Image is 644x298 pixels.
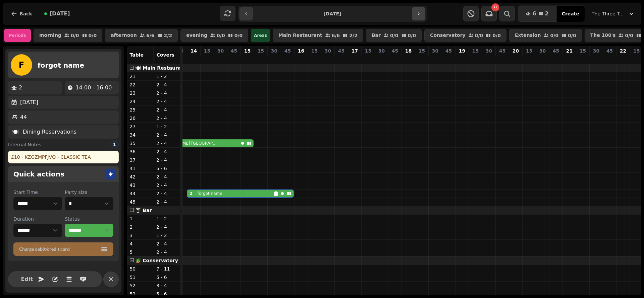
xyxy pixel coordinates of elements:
[156,98,178,105] p: 2 - 4
[251,29,270,42] div: Areas
[156,199,178,205] p: 2 - 4
[204,56,210,62] p: 0
[349,33,358,38] p: 2 / 2
[459,56,465,62] p: 0
[135,258,178,263] span: 🪴 Conservatory
[372,33,381,38] p: Bar
[75,84,112,92] p: 14:00 - 16:00
[8,151,119,163] div: £10 - KZGZMPFJVQ - CLASSIC TEA
[352,56,357,62] p: 0
[366,29,422,42] button: Bar0/00/0
[105,29,178,42] button: afternoon6/62/2
[499,56,505,62] p: 0
[156,173,178,180] p: 2 - 4
[129,190,151,197] p: 44
[198,191,222,196] p: forgot name
[390,33,398,38] p: 0 / 0
[13,242,113,256] button: Charge debit/credit card
[156,182,178,189] p: 2 - 4
[392,56,397,62] p: 0
[218,56,223,62] p: 0
[156,140,178,147] p: 2 - 4
[566,48,573,54] p: 21
[231,48,237,54] p: 45
[592,10,625,17] span: The Three Trees
[156,215,178,222] p: 1 - 2
[217,48,224,54] p: 30
[13,169,64,179] h2: Quick actions
[135,65,186,71] span: 🍽️ Main Restaurant
[332,33,340,38] p: 6 / 6
[580,56,585,62] p: 0
[445,48,452,54] p: 45
[405,48,412,54] p: 18
[499,48,505,54] p: 45
[532,11,536,16] span: 6
[284,48,291,54] p: 45
[129,224,151,230] p: 2
[34,29,102,42] button: morning0/00/0
[156,73,178,80] p: 1 - 2
[129,106,151,113] p: 25
[419,48,425,54] p: 15
[556,6,585,22] button: Create
[164,33,172,38] p: 2 / 2
[156,106,178,113] p: 2 - 4
[204,48,210,54] p: 15
[5,6,38,22] button: Back
[338,56,344,62] p: 0
[38,61,84,70] h2: forgot name
[568,33,576,38] p: 0 / 0
[325,48,331,54] p: 30
[156,132,178,138] p: 2 - 4
[191,48,197,54] p: 14
[20,113,27,121] p: 44
[20,273,34,286] button: Edit
[129,282,151,289] p: 52
[540,56,545,62] p: 0
[473,56,478,62] p: 0
[191,56,196,62] p: 2
[39,33,61,38] p: morning
[550,33,558,38] p: 0 / 0
[111,33,137,38] p: afternoon
[432,48,438,54] p: 30
[129,52,144,58] span: Table
[39,6,75,22] button: [DATE]
[129,140,151,147] p: 35
[607,56,612,62] p: 0
[271,48,277,54] p: 30
[258,48,264,54] p: 15
[338,48,344,54] p: 45
[492,33,501,38] p: 0 / 0
[12,128,19,136] p: 🍽️
[244,48,251,54] p: 15
[352,48,358,54] p: 17
[156,123,178,130] p: 1 - 2
[129,98,151,105] p: 24
[459,48,465,54] p: 19
[273,29,363,42] button: Main Restaurant6/62/2
[562,11,579,16] span: Create
[186,33,207,38] p: evening
[23,128,76,136] p: Dining Reservations
[156,115,178,122] p: 2 - 4
[625,33,633,38] p: 0 / 0
[245,56,250,62] p: 0
[231,56,236,62] p: 0
[50,11,70,16] span: [DATE]
[71,33,79,38] p: 0 / 0
[379,56,384,62] p: 0
[23,277,31,282] span: Edit
[129,249,151,255] p: 5
[129,123,151,130] p: 27
[217,33,225,38] p: 0 / 0
[129,157,151,163] p: 37
[606,48,613,54] p: 45
[110,141,119,148] div: 1
[129,148,151,155] p: 36
[258,56,263,62] p: 0
[156,52,174,58] span: Covers
[298,56,304,62] p: 0
[545,11,549,16] span: 2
